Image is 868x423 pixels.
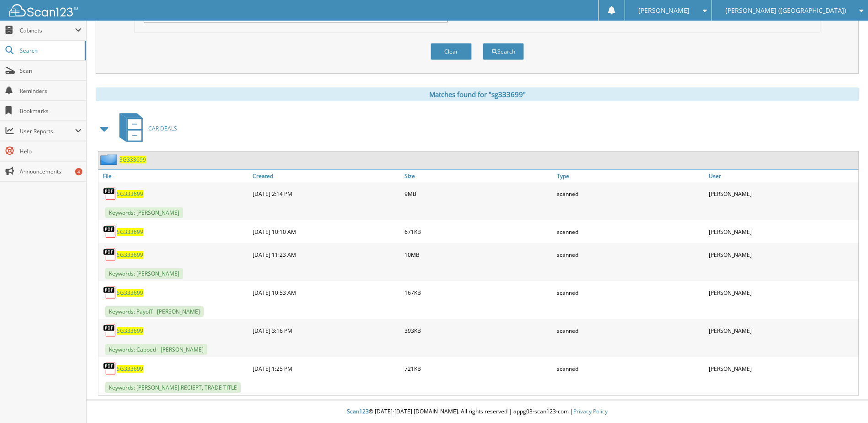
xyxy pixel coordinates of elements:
[555,245,706,264] div: scanned
[402,170,554,182] a: Size
[114,110,177,146] a: CAR DEALS
[105,268,183,279] span: Keywords: [PERSON_NAME]
[103,286,117,299] img: PDF.png
[706,283,858,302] div: [PERSON_NAME]
[20,107,81,115] span: Bookmarks
[103,324,117,337] img: PDF.png
[250,283,402,302] div: [DATE] 10:53 AM
[117,289,143,297] a: SG333699
[117,251,143,259] a: SG333699
[98,170,250,182] a: File
[9,4,78,16] img: scan123-logo-white.svg
[105,207,183,218] span: Keywords: [PERSON_NAME]
[250,222,402,241] div: [DATE] 10:10 AM
[117,327,143,335] a: SG333699
[100,154,119,165] img: folder2.png
[20,87,81,95] span: Reminders
[148,125,177,132] span: CAR DEALS
[250,359,402,378] div: [DATE] 1:25 PM
[555,283,706,302] div: scanned
[86,401,868,423] div: © [DATE]-[DATE] [DOMAIN_NAME]. All rights reserved | appg03-scan123-com |
[250,245,402,264] div: [DATE] 11:23 AM
[555,222,706,241] div: scanned
[706,245,858,264] div: [PERSON_NAME]
[706,184,858,203] div: [PERSON_NAME]
[402,321,554,340] div: 393KB
[555,321,706,340] div: scanned
[117,190,143,198] a: SG333699
[105,344,207,355] span: Keywords: Capped - [PERSON_NAME]
[402,245,554,264] div: 10MB
[250,170,402,182] a: Created
[402,222,554,241] div: 671KB
[20,127,75,135] span: User Reports
[822,379,868,423] iframe: Chat Widget
[706,359,858,378] div: [PERSON_NAME]
[20,47,80,54] span: Search
[555,184,706,203] div: scanned
[20,27,75,34] span: Cabinets
[119,156,146,163] a: SG333699
[555,170,706,182] a: Type
[103,362,117,375] img: PDF.png
[706,321,858,340] div: [PERSON_NAME]
[555,359,706,378] div: scanned
[105,306,204,317] span: Keywords: Payoff - [PERSON_NAME]
[431,43,472,60] button: Clear
[20,67,81,75] span: Scan
[105,382,241,393] span: Keywords: [PERSON_NAME] RECIEPT, TRADE TITLE
[20,147,81,155] span: Help
[638,8,690,13] span: [PERSON_NAME]
[250,184,402,203] div: [DATE] 2:14 PM
[96,87,859,101] div: Matches found for "sg333699"
[483,43,524,60] button: Search
[75,168,82,175] div: 4
[20,168,81,175] span: Announcements
[347,407,369,415] span: Scan123
[706,170,858,182] a: User
[103,248,117,261] img: PDF.png
[573,407,608,415] a: Privacy Policy
[117,228,143,236] a: SG333699
[103,187,117,201] img: PDF.png
[402,184,554,203] div: 9MB
[250,321,402,340] div: [DATE] 3:16 PM
[402,283,554,302] div: 167KB
[402,359,554,378] div: 721KB
[706,222,858,241] div: [PERSON_NAME]
[103,225,117,239] img: PDF.png
[725,8,846,13] span: [PERSON_NAME] ([GEOGRAPHIC_DATA])
[117,365,143,373] a: SG333699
